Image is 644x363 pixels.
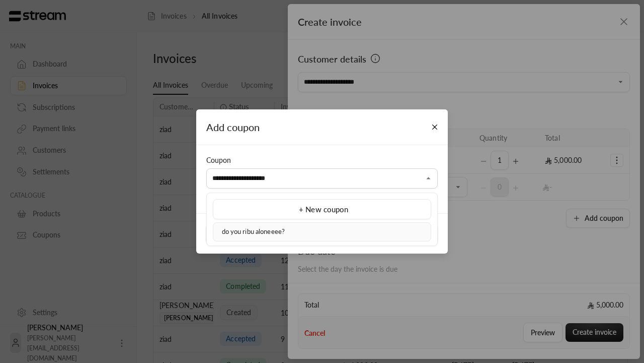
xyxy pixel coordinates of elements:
button: Close [426,118,444,136]
div: Coupon [206,155,438,165]
span: do you ribu aloneeee? [222,227,285,235]
span: + New coupon [299,205,348,214]
button: Close [423,172,435,185]
span: Add coupon [206,121,260,133]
